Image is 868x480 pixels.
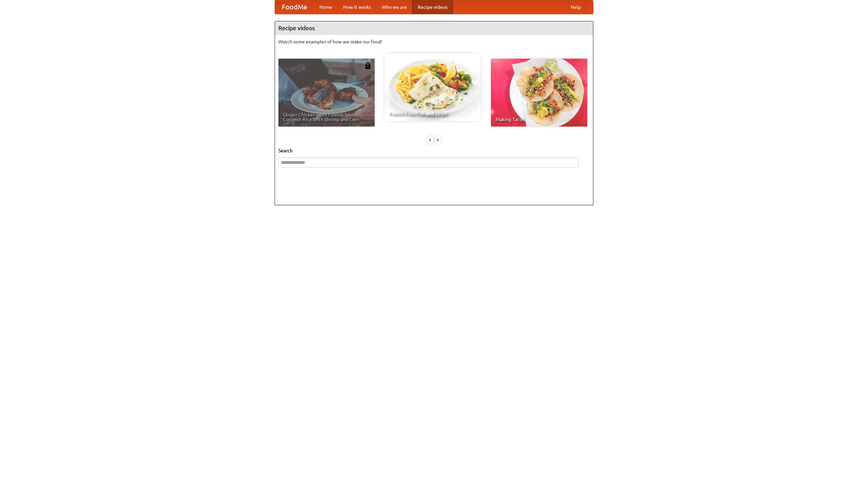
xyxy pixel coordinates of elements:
a: Home [314,0,338,14]
a: Who we are [376,0,412,14]
a: Making Tacos [491,59,587,127]
span: Making Tacos [496,117,583,122]
a: French Fries Fish and Chips [384,53,481,121]
span: French Fries Fish and Chips [389,112,476,116]
h5: Search [278,147,590,154]
div: « [427,135,433,144]
a: Help [565,0,586,14]
a: How it works [338,0,376,14]
h4: Recipe videos [275,21,593,35]
p: Watch some examples of how we make our food! [278,38,590,45]
a: Recipe videos [412,0,453,14]
img: 483408.png [364,62,371,69]
a: FoodMe [275,0,314,14]
div: » [435,135,441,144]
